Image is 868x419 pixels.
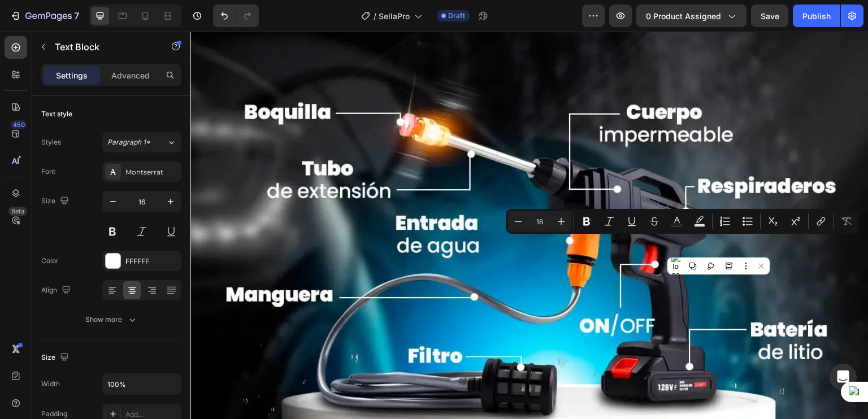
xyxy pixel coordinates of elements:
p: 7 [74,9,79,23]
div: Align [41,283,73,298]
div: Color [41,256,59,266]
span: 0 product assigned [646,10,721,22]
div: Publish [802,10,831,22]
div: 450 [11,120,27,129]
input: Auto [103,374,181,394]
span: / [374,10,376,22]
div: Font [41,167,55,177]
div: Beta [8,207,27,216]
span: SellaPro [379,10,410,22]
div: Text style [41,109,72,119]
div: Padding [41,409,67,419]
div: Undo/Redo [213,5,259,27]
div: Show more [85,314,138,325]
span: Save [761,11,779,21]
div: Styles [41,137,61,147]
button: 0 product assigned [636,5,747,27]
p: Text Block [55,40,151,54]
button: Paragraph 1* [102,132,181,152]
span: Paragraph 1* [107,137,150,147]
button: Save [751,5,788,27]
div: Open Intercom Messenger [830,364,857,391]
button: Publish [793,5,840,27]
div: Montserrat [125,167,179,177]
button: 7 [5,5,84,27]
span: Draft [448,11,465,21]
p: Settings [56,69,88,81]
div: Size [41,194,71,209]
div: FFFFFF [125,256,179,267]
p: Advanced [111,69,150,81]
div: Size [41,350,71,365]
div: Editor contextual toolbar [506,209,859,234]
div: Width [41,379,60,389]
button: Show more [41,309,181,330]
